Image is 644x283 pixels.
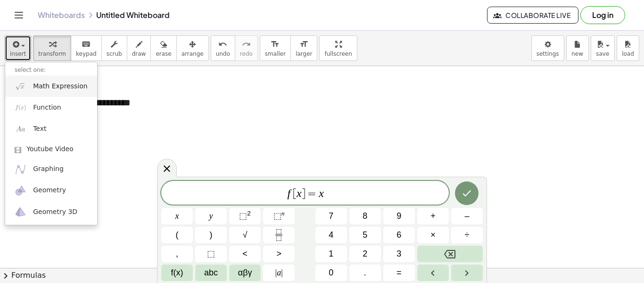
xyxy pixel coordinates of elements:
[329,266,333,279] span: 0
[349,246,381,262] button: 2
[229,246,261,262] button: Less than
[417,208,449,224] button: Plus
[315,208,347,224] button: 7
[580,6,625,24] button: Log in
[218,39,227,50] i: undo
[150,35,176,61] button: erase
[305,188,319,199] span: =
[363,210,367,223] span: 8
[5,201,97,223] a: Geometry 3D
[175,210,179,223] span: x
[82,39,91,50] i: keyboard
[260,35,291,61] button: format_sizesmaller
[430,229,436,241] span: ×
[617,35,639,61] button: load
[15,163,26,175] img: ggb-graphing.svg
[195,227,227,243] button: )
[315,265,347,281] button: 0
[33,207,77,217] span: Geometry 3D
[71,35,102,61] button: keyboardkeypad
[293,188,297,199] span: [
[38,10,85,20] a: Whiteboards
[195,265,227,281] button: Alphabet
[349,208,381,224] button: 8
[281,210,285,217] sup: n
[596,51,609,57] span: save
[273,211,281,221] span: ⬚
[33,35,71,61] button: transform
[531,35,564,61] button: settings
[5,159,97,180] a: Graphing
[5,119,97,140] a: Text
[364,266,366,279] span: .
[132,51,146,57] span: draw
[5,180,97,201] a: Geometry
[315,246,347,262] button: 1
[451,227,483,243] button: Divide
[5,76,97,97] a: Math Expression
[465,229,470,241] span: ÷
[182,51,204,57] span: arrange
[265,51,286,57] span: smaller
[263,246,295,262] button: Greater than
[349,227,381,243] button: 5
[451,265,483,281] button: Right arrow
[176,229,179,241] span: (
[571,51,583,57] span: new
[15,102,26,113] img: f_x.png
[297,187,302,199] var: x
[363,248,367,260] span: 2
[275,268,277,277] span: |
[238,266,252,279] span: αβγ
[195,246,227,262] button: Placeholder
[324,51,352,57] span: fullscreen
[417,265,449,281] button: Left arrow
[281,268,283,277] span: |
[363,229,367,241] span: 5
[33,82,87,91] span: Math Expression
[195,208,227,224] button: y
[329,248,333,260] span: 1
[161,265,193,281] button: Functions
[239,211,247,221] span: ⬚
[495,11,570,19] span: Collaborate Live
[209,210,213,223] span: y
[207,248,215,260] span: ⬚
[487,7,578,24] button: Collaborate Live
[33,124,46,134] span: Text
[430,210,436,223] span: +
[591,35,615,61] button: save
[229,208,261,224] button: Squared
[26,145,74,154] span: Youtube Video
[299,39,308,50] i: format_size
[396,248,401,260] span: 3
[455,181,479,205] button: Done
[319,187,324,199] var: x
[451,208,483,224] button: Minus
[229,227,261,243] button: Square root
[329,229,333,241] span: 4
[211,35,235,61] button: undoundo
[216,51,230,57] span: undo
[161,208,193,224] button: x
[161,227,193,243] button: (
[127,35,151,61] button: draw
[15,123,26,135] img: Aa.png
[622,51,634,57] span: load
[319,35,357,61] button: fullscreen
[242,248,248,260] span: <
[5,140,97,159] a: Youtube Video
[263,265,295,281] button: Absolute value
[33,103,61,112] span: Function
[290,35,317,61] button: format_sizelarger
[15,80,26,92] img: sqrt_x.png
[243,229,248,241] span: √
[5,65,97,76] li: select one:
[5,35,31,61] button: insert
[33,186,66,195] span: Geometry
[383,246,415,262] button: 3
[247,210,251,217] sup: 2
[383,208,415,224] button: 9
[15,185,26,197] img: ggb-geometry.svg
[396,210,401,223] span: 9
